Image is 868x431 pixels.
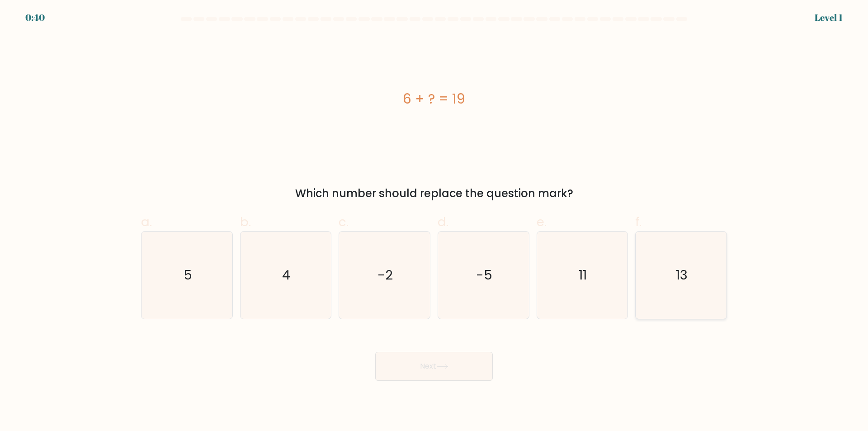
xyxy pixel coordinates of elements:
[676,266,688,284] text: 13
[141,89,727,109] div: 6 + ? = 19
[184,266,192,284] text: 5
[283,266,291,284] text: 4
[141,213,152,231] span: a.
[579,266,587,284] text: 11
[339,213,349,231] span: c.
[375,352,493,381] button: Next
[146,185,722,202] div: Which number should replace the question mark?
[815,11,843,24] div: Level 1
[25,11,45,24] div: 0:40
[635,213,642,231] span: f.
[438,213,448,231] span: d.
[378,266,393,284] text: -2
[537,213,547,231] span: e.
[240,213,251,231] span: b.
[476,266,492,284] text: -5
